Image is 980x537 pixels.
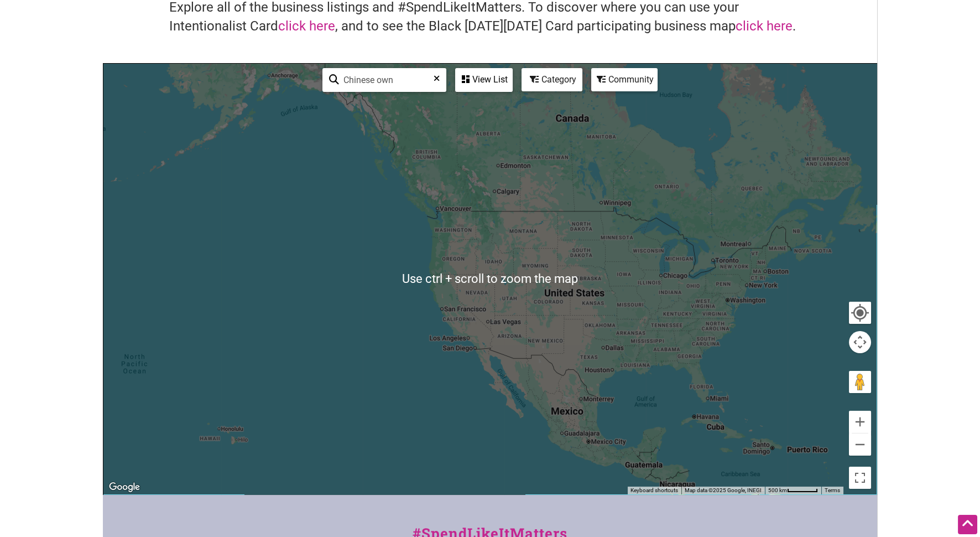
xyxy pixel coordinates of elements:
div: Filter by category [522,68,582,91]
div: See a list of the visible businesses [455,68,513,92]
button: Map Scale: 500 km per 52 pixels [765,487,821,494]
button: Zoom in [849,411,871,433]
button: Toggle fullscreen view [848,466,872,489]
img: Google [106,480,143,494]
a: Terms (opens in new tab) [825,487,840,493]
button: Zoom out [849,433,871,456]
div: Filter by Community [591,68,658,91]
button: Drag Pegman onto the map to open Street View [849,371,871,393]
div: Category [523,69,581,90]
button: Map camera controls [849,331,871,353]
a: Open this area in Google Maps (opens a new window) [106,480,143,494]
button: Your Location [849,302,871,324]
div: Scroll Back to Top [958,515,977,534]
div: Community [592,69,656,90]
span: 500 km [768,487,787,493]
span: Map data ©2025 Google, INEGI [685,487,762,493]
input: Type to find and filter... [339,69,439,91]
div: View List [456,69,512,90]
a: click here [278,18,335,34]
div: Type to search and filter [322,68,446,92]
button: Keyboard shortcuts [630,487,678,494]
a: click here [736,18,793,34]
